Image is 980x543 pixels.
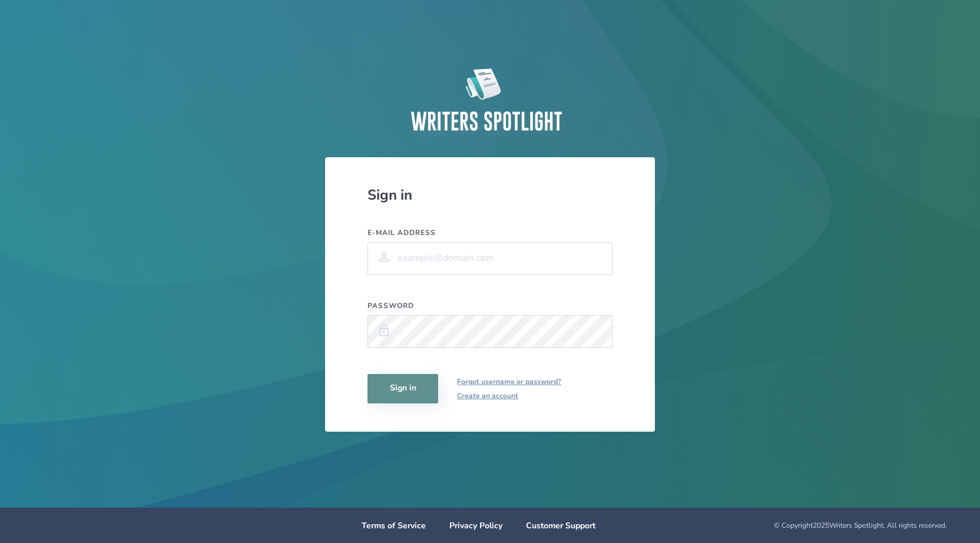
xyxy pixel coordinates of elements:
a: Customer Support [526,520,595,531]
label: E-mail address [367,228,612,237]
div: Sign in [367,186,612,204]
a: Terms of Service [362,520,426,531]
a: Create an account [457,389,561,403]
a: Privacy Policy [449,520,502,531]
button: Sign in [367,374,438,403]
a: Forgot username or password? [457,375,561,389]
input: example@domain.com [367,242,612,275]
div: © Copyright 2025 Writers Spotlight, All rights reserved. [634,521,947,530]
label: Password [367,301,612,310]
